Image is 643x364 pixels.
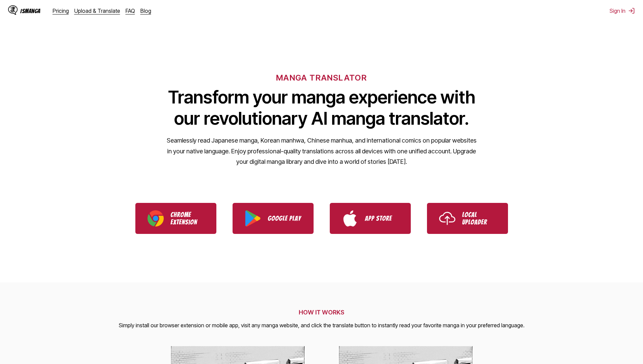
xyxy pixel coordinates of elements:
[20,8,41,14] div: IsManga
[166,135,477,167] p: Seamlessly read Japanese manga, Korean manhwa, Chinese manhua, and international comics on popula...
[439,210,455,226] img: Upload icon
[170,211,204,226] p: Chrome Extension
[119,309,525,316] h2: HOW IT WORKS
[610,7,635,14] button: Sign In
[53,7,69,14] a: Pricing
[628,7,635,14] img: Sign out
[330,203,411,234] a: Download IsManga from App Store
[427,203,508,234] a: Use IsManga Local Uploader
[342,210,358,226] img: App Store logo
[135,203,216,234] a: Download IsManga Chrome Extension
[126,7,135,14] a: FAQ
[276,73,367,83] h6: MANGA TRANSLATOR
[462,211,496,226] p: Local Uploader
[119,321,525,330] p: Simply install our browser extension or mobile app, visit any manga website, and click the transl...
[233,203,314,234] a: Download IsManga from Google Play
[148,210,164,226] img: Chrome logo
[74,7,120,14] a: Upload & Translate
[140,7,151,14] a: Blog
[8,5,53,16] a: IsManga LogoIsManga
[268,215,301,222] p: Google Play
[8,5,18,15] img: IsManga Logo
[365,215,399,222] p: App Store
[166,87,477,129] h1: Transform your manga experience with our revolutionary AI manga translator.
[245,210,261,226] img: Google Play logo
